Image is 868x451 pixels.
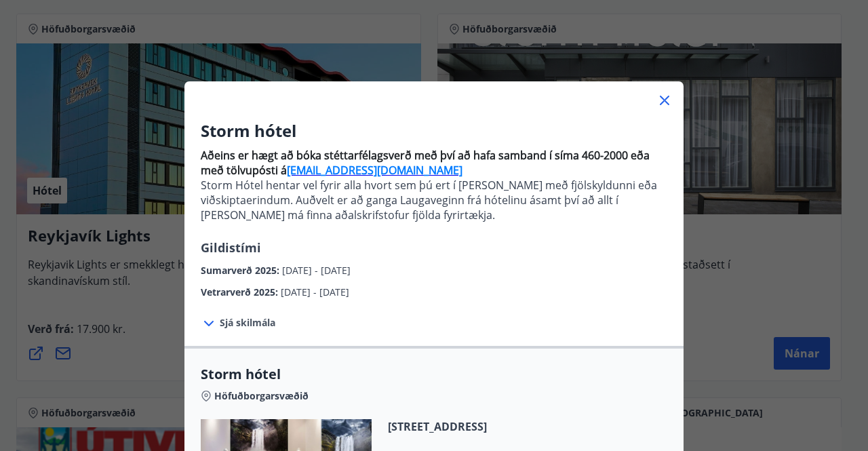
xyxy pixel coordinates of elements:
span: [DATE] - [DATE] [281,286,349,298]
span: Höfuðborgarsvæðið [214,389,309,403]
span: Sumarverð 2025 : [201,264,282,277]
span: Gildistími [201,239,261,256]
span: Vetrarverð 2025 : [201,286,281,298]
strong: Aðeins er hægt að bóka stéttarfélagsverð með því að hafa samband í síma 460-2000 eða með tölvupós... [201,148,650,178]
span: [STREET_ADDRESS] [388,419,547,434]
a: [EMAIL_ADDRESS][DOMAIN_NAME] [287,163,462,178]
span: [DATE] - [DATE] [282,264,351,277]
h3: Storm hótel [201,119,667,142]
span: Storm hótel [201,365,667,384]
span: Sjá skilmála [220,316,275,330]
p: Storm Hótel hentar vel fyrir alla hvort sem þú ert í [PERSON_NAME] með fjölskyldunni eða viðskipt... [201,178,667,222]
